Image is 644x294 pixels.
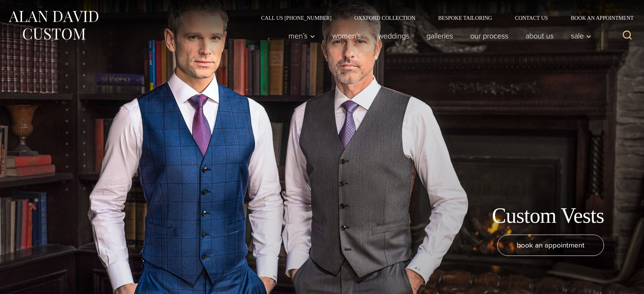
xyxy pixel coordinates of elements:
[503,15,559,21] a: Contact Us
[343,15,427,21] a: Oxxford Collection
[585,271,636,290] iframe: Відкрити віджет, в якому ви зможете звернутися до одного з наших агентів
[288,32,315,40] span: Men’s
[324,28,370,43] a: Women’s
[517,28,562,43] a: About Us
[427,15,503,21] a: Bespoke Tailoring
[497,235,604,256] a: book an appointment
[571,32,591,40] span: Sale
[370,28,418,43] a: weddings
[618,27,636,45] button: View Search Form
[250,15,636,21] nav: Secondary Navigation
[492,203,604,228] h1: Custom Vests
[462,28,517,43] a: Our Process
[8,8,99,42] img: Alan David Custom
[517,240,585,251] span: book an appointment
[418,28,462,43] a: Galleries
[559,15,636,21] a: Book an Appointment
[280,28,596,43] nav: Primary Navigation
[250,15,343,21] a: Call Us [PHONE_NUMBER]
